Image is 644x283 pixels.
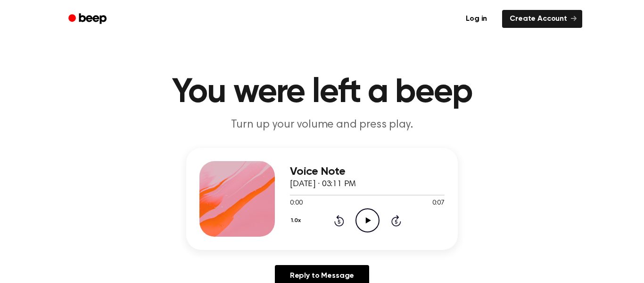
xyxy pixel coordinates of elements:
span: [DATE] · 03:11 PM [290,180,356,189]
p: Turn up your volume and press play. [141,117,503,133]
a: Create Account [502,10,582,28]
h3: Voice Note [290,165,445,178]
a: Beep [62,10,115,28]
a: Log in [456,8,496,30]
button: 1.0x [290,213,304,229]
span: 0:07 [432,198,445,208]
span: 0:00 [290,198,302,208]
h1: You were left a beep [81,76,563,110]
